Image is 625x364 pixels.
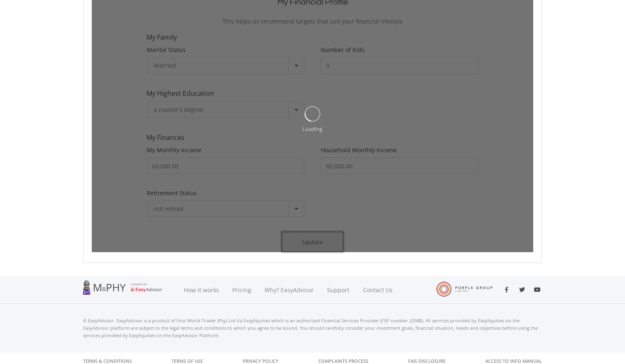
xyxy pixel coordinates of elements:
a: Contact Us [356,276,400,304]
a: How it works [177,276,226,304]
a: Why? EasyAdvisor [258,276,320,304]
p: © EasyAdvisor. EasyAdvisor is a product of First World Trader (Pty) Ltd t/a EasyEquities which is... [83,317,542,339]
img: oval.svg [305,106,320,122]
div: Loading [303,125,322,133]
a: Support [320,276,356,304]
a: Pricing [226,276,258,304]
